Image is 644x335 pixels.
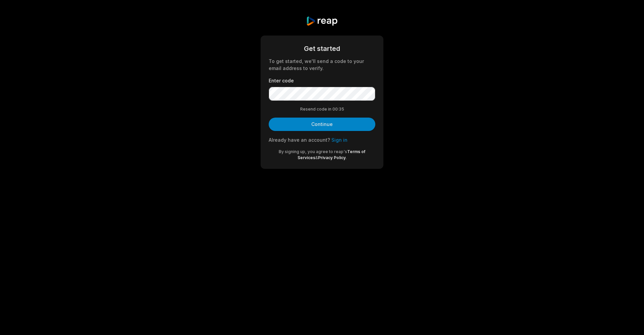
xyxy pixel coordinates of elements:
span: Already have an account? [269,137,330,143]
div: Get started [269,44,375,54]
div: Resend code in 00: [269,106,375,112]
label: Enter code [269,77,375,84]
span: & [315,155,318,160]
a: Terms of Services [298,149,366,160]
a: Sign in [331,137,347,143]
span: By signing up, you agree to reap's [279,149,347,154]
span: . [346,155,347,160]
div: To get started, we'll send a code to your email address to verify. [269,58,375,72]
span: 35 [339,106,344,112]
a: Privacy Policy [318,155,346,160]
button: Continue [269,118,375,131]
img: reap [306,16,338,26]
